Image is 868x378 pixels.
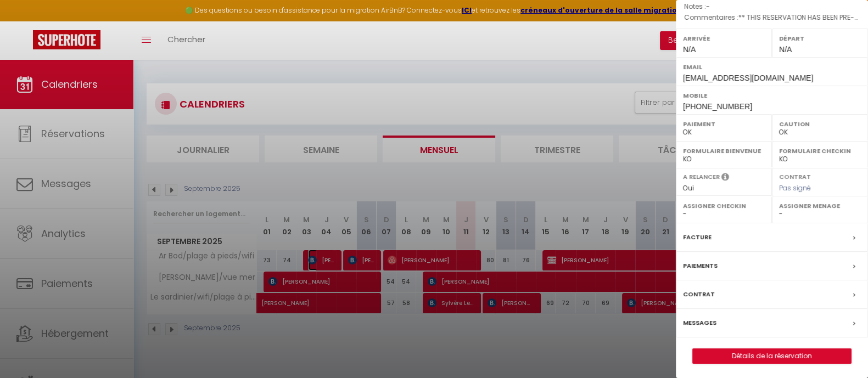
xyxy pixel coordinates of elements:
label: Caution [779,119,861,129]
label: Formulaire Bienvenue [683,145,765,156]
label: Départ [779,33,861,44]
a: Détails de la réservation [693,349,851,363]
label: Assigner Checkin [683,200,765,211]
i: Sélectionner OUI si vous souhaiter envoyer les séquences de messages post-checkout [721,172,729,184]
label: Arrivée [683,33,765,44]
label: Contrat [779,172,811,179]
span: [PHONE_NUMBER] [683,102,752,111]
label: Paiement [683,119,765,129]
button: Ouvrir le widget de chat LiveChat [9,4,42,37]
span: [EMAIL_ADDRESS][DOMAIN_NAME] [683,74,813,82]
label: Mobile [683,90,861,101]
p: Commentaires : [684,12,860,23]
label: A relancer [683,172,720,182]
label: Messages [683,317,716,329]
span: N/A [779,45,792,54]
span: N/A [683,45,696,54]
p: Notes : [684,1,860,12]
span: Pas signé [779,183,811,193]
span: - [706,2,710,11]
button: Détails de la réservation [692,348,852,364]
label: Contrat [683,289,715,300]
label: Email [683,61,861,72]
label: Assigner Menage [779,200,861,211]
label: Facture [683,232,712,243]
label: Formulaire Checkin [779,145,861,156]
label: Paiements [683,260,718,272]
